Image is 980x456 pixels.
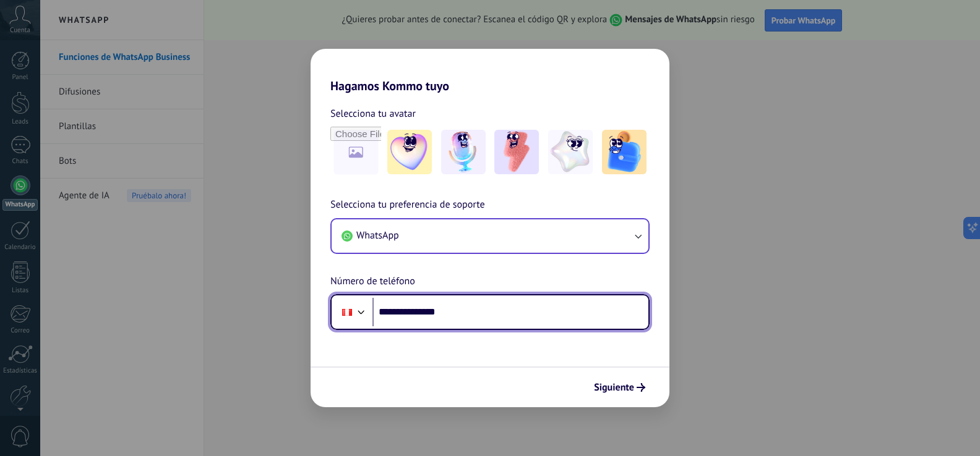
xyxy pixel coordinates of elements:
[332,219,648,253] button: WhatsApp
[335,299,359,325] div: Peru: + 51
[602,130,647,174] img: -5.jpeg
[387,130,432,174] img: -1.jpeg
[588,377,651,398] button: Siguiente
[494,130,539,174] img: -3.jpeg
[548,130,593,174] img: -4.jpeg
[311,49,669,93] h2: Hagamos Kommo tuyo
[330,106,416,122] span: Selecciona tu avatar
[330,274,415,290] span: Número de teléfono
[594,383,634,392] span: Siguiente
[441,130,486,174] img: -2.jpeg
[330,197,485,213] span: Selecciona tu preferencia de soporte
[356,229,399,242] span: WhatsApp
